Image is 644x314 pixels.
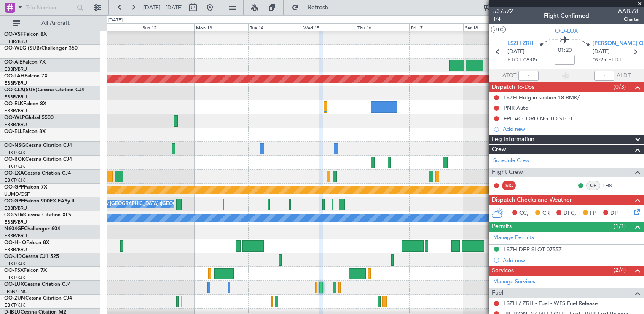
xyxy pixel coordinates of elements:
a: OO-LXACessna Citation CJ4 [4,171,71,176]
div: SIC [502,181,516,190]
a: UUMO/OSF [4,191,30,197]
a: EBBR/BRU [4,247,27,253]
div: Mon 13 [194,23,248,31]
span: Dispatch To-Dos [492,82,534,92]
span: All Aircraft [22,20,89,26]
a: OO-AIEFalcon 7X [4,60,46,65]
a: EBBR/BRU [4,38,27,45]
span: OO-ROK [4,157,25,162]
span: FP [590,209,596,218]
a: OO-WEG (SUB)Challenger 350 [4,46,78,51]
span: AAB59L [618,7,640,16]
div: Thu 16 [356,23,409,31]
a: N604GFChallenger 604 [4,226,60,232]
span: CC, [519,209,529,218]
a: EBKT/KJK [4,163,25,170]
span: OO-GPP [4,185,24,190]
div: [DATE] [108,17,123,24]
span: OO-WLP [4,115,25,120]
span: 08:05 [523,56,537,64]
div: Add new [503,257,640,264]
a: OO-GPPFalcon 7X [4,185,47,190]
button: UTC [491,26,506,33]
span: Permits [492,222,512,232]
a: OO-ELKFalcon 8X [4,101,46,106]
span: Charter [618,16,640,23]
div: PNR Auto [504,104,529,112]
a: EBKT/KJK [4,149,25,156]
span: (1/1) [614,222,626,231]
span: OO-LAH [4,74,24,79]
span: N604GF [4,226,24,232]
a: OO-HHOFalcon 8X [4,240,49,245]
a: EBBR/BRU [4,94,27,100]
a: EBKT/KJK [4,177,25,184]
a: EBBR/BRU [4,108,27,114]
span: OO-ZUN [4,296,25,301]
div: Sat 11 [87,23,141,31]
span: [DATE] - [DATE] [143,4,183,11]
a: EBBR/BRU [4,219,27,225]
span: OO-ELK [4,101,23,106]
a: OO-SLMCessna Citation XLS [4,213,71,218]
span: Leg Information [492,135,534,144]
a: OO-ROKCessna Citation CJ4 [4,157,72,162]
span: OO-CLA(SUB) [4,88,38,93]
div: CP [586,181,600,190]
span: Flight Crew [492,168,523,177]
a: OO-JIDCessna CJ1 525 [4,254,59,259]
span: OO-HHO [4,240,26,245]
a: Manage Services [493,278,535,286]
span: CR [542,209,550,218]
input: --:-- [518,71,539,81]
span: OO-WEG (SUB) [4,46,41,51]
span: Refresh [301,5,336,11]
span: 537572 [493,7,513,16]
span: Dispatch Checks and Weather [492,195,572,205]
div: LSZH DEP SLOT 0755Z [504,246,562,253]
a: LSZH / ZRH - Fuel - WFS Fuel Release [504,300,598,307]
span: LSZH ZRH [507,40,534,48]
div: Wed 15 [302,23,355,31]
a: EBKT/KJK [4,302,25,309]
div: Fri 17 [409,23,463,31]
input: Trip Number [26,1,74,14]
a: OO-LUXCessna Citation CJ4 [4,282,71,287]
a: OO-NSGCessna Citation CJ4 [4,143,72,148]
a: EBBR/BRU [4,205,27,211]
span: (2/4) [614,266,626,274]
a: EBKT/KJK [4,261,25,267]
span: DP [610,209,618,218]
a: OO-FSXFalcon 7X [4,268,47,273]
div: Sat 18 [463,23,517,31]
a: OO-LAHFalcon 7X [4,74,48,79]
button: Refresh [288,1,338,14]
span: ELDT [608,56,622,64]
span: ALDT [617,72,631,80]
a: Schedule Crew [493,157,530,165]
span: OO-LXA [4,171,24,176]
span: [DATE] [507,48,525,56]
span: DFC, [563,209,576,218]
span: 09:25 [593,56,606,64]
span: Services [492,266,514,276]
span: OO-JID [4,254,22,259]
div: Sun 12 [141,23,194,31]
a: EBBR/BRU [4,80,27,86]
a: OO-VSFFalcon 8X [4,32,47,37]
a: OO-CLA(SUB)Cessna Citation CJ4 [4,88,84,93]
a: EBBR/BRU [4,233,27,239]
div: Flight Confirmed [544,11,589,20]
span: ATOT [502,72,516,80]
span: 1/4 [493,16,513,23]
button: All Aircraft [9,16,91,30]
span: OO-VSF [4,32,24,37]
a: OO-WLPGlobal 5500 [4,115,54,120]
a: EBBR/BRU [4,122,27,128]
span: (0/3) [614,82,626,91]
div: FPL ACCORDING TO SLOT [504,115,573,122]
div: - - [518,182,537,189]
span: OO-FSX [4,268,24,273]
a: EBKT/KJK [4,274,25,281]
span: Crew [492,145,506,154]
